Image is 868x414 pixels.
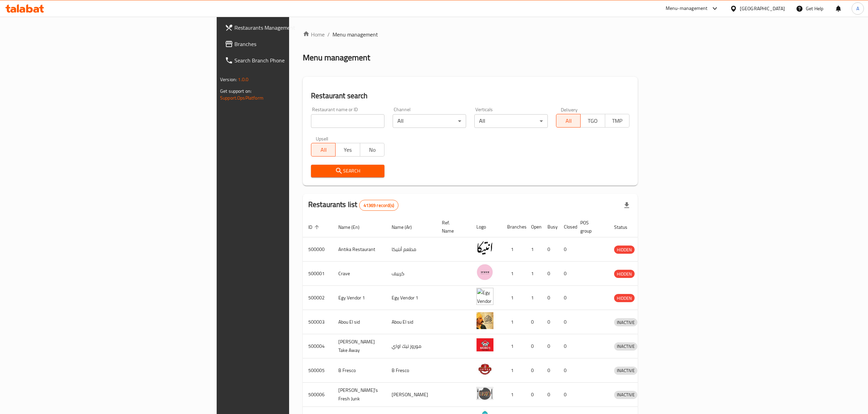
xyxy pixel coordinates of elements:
[561,107,578,112] label: Delivery
[476,336,493,353] img: Moro's Take Away
[608,116,627,126] span: TMP
[335,143,360,157] button: Yes
[614,270,635,278] span: HIDDEN
[740,5,785,12] div: [GEOGRAPHIC_DATA]
[558,237,575,262] td: 0
[234,40,356,48] span: Branches
[220,75,237,84] span: Version:
[558,262,575,286] td: 0
[316,167,379,175] span: Search
[502,262,526,286] td: 1
[614,246,635,254] span: HIDDEN
[303,30,638,39] nav: breadcrumb
[580,219,600,235] span: POS group
[311,91,629,101] h2: Restaurant search
[614,294,635,302] span: HIDDEN
[526,237,542,262] td: 1
[363,145,382,155] span: No
[476,288,493,305] img: Egy Vendor 1
[234,56,356,64] span: Search Branch Phone
[614,367,637,374] span: INACTIVE
[220,93,263,102] a: Support.OpsPlatform
[614,319,637,326] span: INACTIVE
[386,358,436,383] td: B Fresco
[542,334,558,358] td: 0
[386,237,436,262] td: مطعم أنتيكا
[559,116,578,126] span: All
[542,310,558,334] td: 0
[386,310,436,334] td: Abou El sid
[558,358,575,383] td: 0
[526,262,542,286] td: 1
[502,237,526,262] td: 1
[234,24,356,32] span: Restaurants Management
[666,4,708,13] div: Menu-management
[558,310,575,334] td: 0
[542,286,558,310] td: 0
[393,114,466,128] div: All
[583,116,602,126] span: TGO
[476,264,493,281] img: Crave
[360,202,398,209] span: 41369 record(s)
[386,262,436,286] td: كرييف
[476,385,493,402] img: Lujo's Fresh Junk
[219,19,362,36] a: Restaurants Management
[526,310,542,334] td: 0
[219,36,362,52] a: Branches
[556,114,581,128] button: All
[311,114,384,128] input: Search for restaurant name or ID..
[558,217,575,237] th: Closed
[619,197,635,213] div: Export file
[308,223,321,231] span: ID
[311,143,336,157] button: All
[386,334,436,358] td: موروز تيك اواي
[316,136,328,141] label: Upsell
[542,383,558,407] td: 0
[471,217,502,237] th: Logo
[526,358,542,383] td: 0
[526,334,542,358] td: 0
[558,383,575,407] td: 0
[502,334,526,358] td: 1
[526,383,542,407] td: 0
[542,217,558,237] th: Busy
[502,217,526,237] th: Branches
[360,143,384,157] button: No
[856,5,859,12] span: A
[392,223,421,231] span: Name (Ar)
[474,114,548,128] div: All
[502,286,526,310] td: 1
[502,383,526,407] td: 1
[526,286,542,310] td: 1
[238,75,248,84] span: 1.0.0
[386,383,436,407] td: [PERSON_NAME]
[308,199,398,211] h2: Restaurants list
[359,200,398,211] div: Total records count
[614,342,637,350] span: INACTIVE
[526,217,542,237] th: Open
[614,246,635,254] div: HIDDEN
[542,358,558,383] td: 0
[219,52,362,69] a: Search Branch Phone
[476,239,493,256] img: Antika Restaurant
[502,310,526,334] td: 1
[558,286,575,310] td: 0
[542,262,558,286] td: 0
[558,334,575,358] td: 0
[220,87,252,95] span: Get support on:
[386,286,436,310] td: Egy Vendor 1
[311,165,384,177] button: Search
[542,237,558,262] td: 0
[605,114,629,128] button: TMP
[580,114,605,128] button: TGO
[476,360,493,378] img: B Fresco
[442,219,463,235] span: Ref. Name
[614,391,637,399] div: INACTIVE
[338,223,368,231] span: Name (En)
[338,145,357,155] span: Yes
